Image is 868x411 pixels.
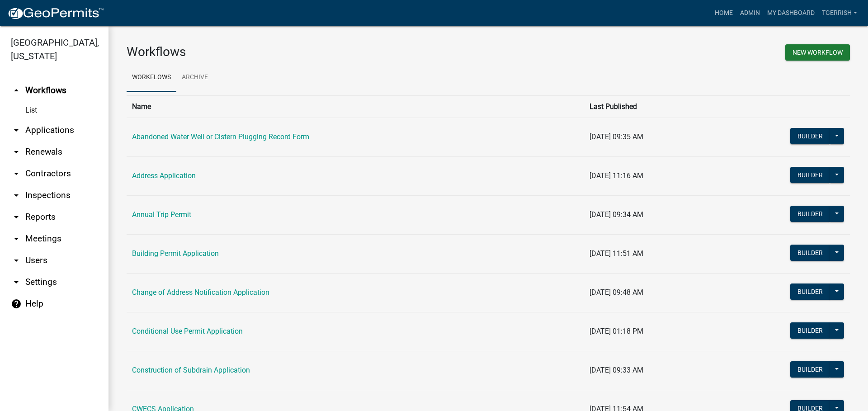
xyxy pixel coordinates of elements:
[11,255,22,266] i: arrow_drop_down
[11,85,22,96] i: arrow_drop_up
[132,171,196,180] a: Address Application
[584,95,716,118] th: Last Published
[790,245,830,261] button: Builder
[11,125,22,136] i: arrow_drop_down
[790,361,830,378] button: Builder
[11,298,22,309] i: help
[11,168,22,179] i: arrow_drop_down
[11,190,22,201] i: arrow_drop_down
[736,5,764,22] a: Admin
[176,63,213,92] a: Archive
[590,288,643,297] span: [DATE] 09:48 AM
[11,277,22,288] i: arrow_drop_down
[127,95,584,118] th: Name
[590,132,643,141] span: [DATE] 09:35 AM
[790,167,830,183] button: Builder
[11,212,22,222] i: arrow_drop_down
[711,5,736,22] a: Home
[818,5,861,22] a: TGERRISH
[127,44,481,60] h3: Workflows
[590,366,643,374] span: [DATE] 09:33 AM
[790,206,830,222] button: Builder
[132,327,243,335] a: Conditional Use Permit Application
[790,322,830,339] button: Builder
[590,171,643,180] span: [DATE] 11:16 AM
[785,44,850,61] button: New Workflow
[11,233,22,244] i: arrow_drop_down
[132,249,219,258] a: Building Permit Application
[790,283,830,300] button: Builder
[590,249,643,258] span: [DATE] 11:51 AM
[132,288,269,297] a: Change of Address Notification Application
[132,366,250,374] a: Construction of Subdrain Application
[132,132,309,141] a: Abandoned Water Well or Cistern Plugging Record Form
[127,63,176,92] a: Workflows
[590,210,643,219] span: [DATE] 09:34 AM
[132,210,191,219] a: Annual Trip Permit
[590,327,643,335] span: [DATE] 01:18 PM
[790,128,830,144] button: Builder
[764,5,818,22] a: My Dashboard
[11,146,22,157] i: arrow_drop_down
